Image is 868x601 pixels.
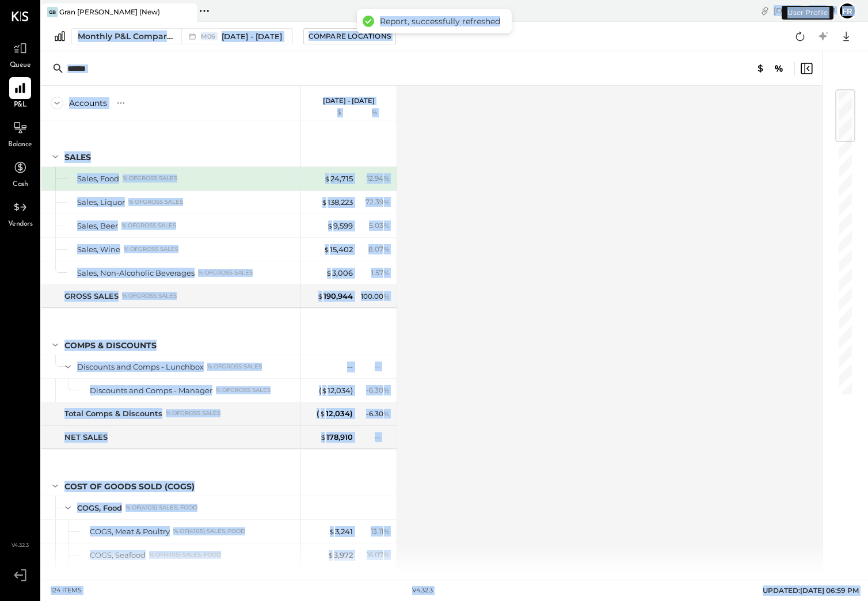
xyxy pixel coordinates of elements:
span: % [383,526,390,535]
span: Queue [10,60,31,71]
div: COST OF GOODS SOLD (COGS) [64,481,195,492]
div: Total Comps & Discounts [64,408,162,419]
div: $ [307,108,353,117]
div: Sales, Wine [77,244,120,255]
span: Balance [8,140,32,150]
div: Sales, Food [77,173,119,184]
span: [DATE] - [DATE] [222,31,282,42]
span: $ [327,221,333,230]
a: Queue [1,37,40,71]
div: -- [375,362,390,371]
div: GB [47,7,58,17]
div: -- [347,362,353,372]
div: 124 items [51,586,82,595]
button: Monthly P&L Comparison M06[DATE] - [DATE] [71,28,293,44]
div: Discounts and Comps - Manager [90,385,212,396]
div: 13.11 [371,526,390,537]
span: $ [317,291,323,300]
div: - 6.30 [366,409,390,419]
span: % [383,409,390,418]
div: 138,223 [321,197,353,208]
span: % [383,291,390,300]
div: COGS, Seafood [90,550,146,561]
div: SALES [64,151,91,163]
div: 3,241 [329,526,353,537]
div: 3,972 [328,550,353,561]
span: P&L [14,100,27,111]
div: 5.03 [369,220,390,231]
div: % of GROSS SALES [121,222,176,230]
span: % [383,220,390,230]
div: ( 12,034 ) [319,385,353,396]
div: % of GROSS SALES [198,269,253,277]
div: % of (4105) Sales, Food [173,527,245,535]
div: Comps & Discounts [64,340,157,351]
div: % of (4105) Sales, Food [149,551,221,559]
span: $ [321,386,328,395]
div: % of GROSS SALES [123,174,177,182]
div: copy link [759,5,771,17]
div: 178,910 [320,432,353,443]
div: 12.94 [367,173,390,184]
a: Cash [1,157,40,190]
span: UPDATED: [DATE] 06:59 PM [763,586,859,595]
div: % of GROSS SALES [166,409,220,417]
div: 15,402 [323,244,353,255]
div: % [356,108,393,117]
span: $ [323,245,330,254]
div: v 4.32.3 [412,586,433,595]
span: % [383,550,390,559]
div: Accounts [69,97,107,109]
div: Compare Locations [309,31,391,41]
div: % of GROSS SALES [124,245,178,253]
span: $ [328,550,334,560]
span: % [383,173,390,182]
div: Sales, Liquor [77,197,125,208]
div: % of GROSS SALES [207,363,262,371]
div: Sales, Non-Alcoholic Beverages [77,268,195,279]
span: $ [319,409,326,418]
span: Cash [13,180,28,190]
button: Compare Locations [303,28,396,44]
p: [DATE] - [DATE] [323,97,375,105]
span: % [383,268,390,277]
button: Fr [838,2,856,20]
a: Vendors [1,196,40,230]
span: $ [320,432,326,442]
div: -- [375,432,390,442]
div: % of GROSS SALES [122,292,177,300]
div: 3,006 [326,268,353,279]
div: - 6.30 [366,385,390,395]
div: Discounts and Comps - Lunchbox [77,362,204,372]
div: NET SALES [64,432,108,443]
div: User Profile [782,6,833,20]
a: Balance [1,117,40,150]
div: Monthly P&L Comparison [78,31,174,42]
div: ( 12,034 ) [317,408,353,419]
span: $ [324,174,330,183]
div: % of (4105) Sales, Food [125,504,197,512]
span: % [383,197,390,206]
div: 190,944 [317,291,353,302]
div: 72.39 [366,197,390,207]
div: 9,599 [327,220,353,231]
div: 16.07 [367,550,390,560]
span: % [383,385,390,394]
span: Vendors [8,219,33,230]
div: 24,715 [324,173,353,184]
div: GROSS SALES [64,291,119,302]
div: % of GROSS SALES [216,386,271,394]
div: COGS, Meat & Poultry [90,526,170,537]
div: Report, successfully refreshed [380,16,500,26]
div: % of GROSS SALES [128,198,183,206]
div: Sales, Beer [77,220,118,231]
span: % [383,244,390,253]
div: 100.00 [361,291,390,302]
span: M06 [201,33,219,40]
div: 8.07 [368,244,390,254]
span: $ [326,268,332,277]
span: $ [321,197,328,207]
div: 1.57 [371,268,390,278]
div: [DATE] [774,5,835,16]
div: COGS, Food [77,503,122,513]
